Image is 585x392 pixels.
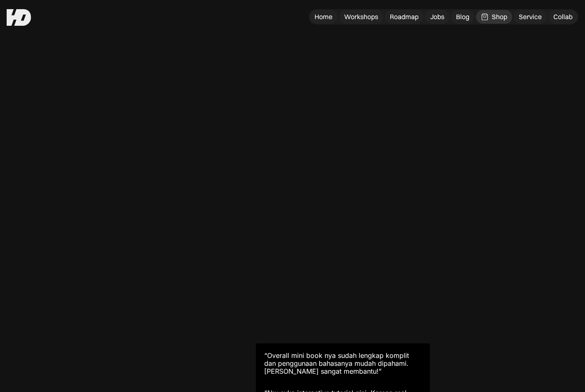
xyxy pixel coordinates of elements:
div: Roadmap [390,12,419,21]
div: “Overall mini book nya sudah lengkap komplit dan penggunaan bahasanya mudah dipahami. [PERSON_NAM... [264,352,421,376]
div: Collab [553,12,573,21]
a: Jobs [425,10,449,24]
a: Roadmap [385,10,424,24]
a: Service [514,10,547,24]
a: Shop [476,10,512,24]
div: Home [315,12,332,21]
div: Workshops [344,12,378,21]
a: Workshops [339,10,383,24]
div: Jobs [430,12,444,21]
a: Blog [451,10,474,24]
a: Collab [548,10,578,24]
div: Service [519,12,542,21]
a: Home [310,10,337,24]
div: Blog [456,12,469,21]
div: Ardhanu, UI UX Designer ([DEMOGRAPHIC_DATA]e) [264,380,400,387]
div: Shop [492,12,507,21]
